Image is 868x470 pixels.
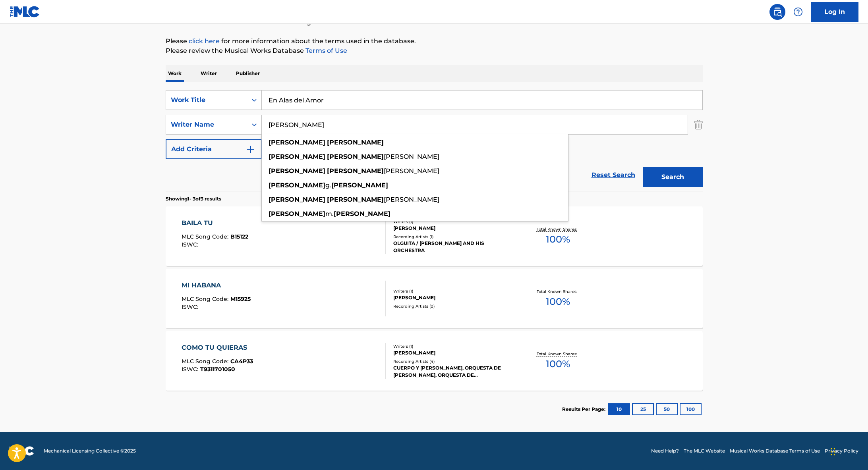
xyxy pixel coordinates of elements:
div: Recording Artists ( 4 ) [393,358,513,364]
p: Results Per Page: [562,406,607,413]
strong: [PERSON_NAME] [327,196,384,203]
div: Writers ( 1 ) [393,343,513,349]
p: Please for more information about the terms used in the database. [166,37,703,46]
div: Writer Name [171,120,242,129]
a: Musical Works Database Terms of Use [730,447,820,455]
a: BAILA TUMLC Song Code:B15122ISWC:Writers (1)[PERSON_NAME]Recording Artists (1)OLGUITA / [PERSON_N... [166,206,703,266]
a: Public Search [769,4,785,20]
span: MLC Song Code : [182,233,230,240]
div: Widget de chat [828,432,868,470]
span: g. [325,181,331,189]
button: 100 [680,403,702,415]
strong: [PERSON_NAME] [269,210,325,218]
a: Terms of Use [304,47,347,54]
p: Total Known Shares: [537,226,579,232]
p: Total Known Shares: [537,351,579,357]
span: m. [325,210,334,218]
div: [PERSON_NAME] [393,349,513,356]
strong: [PERSON_NAME] [331,181,388,189]
img: MLC Logo [10,6,40,17]
div: OLGUITA / [PERSON_NAME] AND HIS ORCHESTRA [393,240,513,254]
strong: [PERSON_NAME] [269,196,325,203]
div: Arrastrar [831,440,835,464]
div: BAILA TU [182,218,248,228]
p: Writer [198,65,219,82]
iframe: Chat Widget [828,432,868,470]
span: ISWC : [182,241,200,248]
strong: [PERSON_NAME] [269,167,325,175]
a: MI HABANAMLC Song Code:M15925ISWC:Writers (1)[PERSON_NAME]Recording Artists (0)Total Known Shares... [166,269,703,328]
span: Mechanical Licensing Collective © 2025 [44,447,136,455]
img: search [773,7,782,17]
span: 100 % [546,295,570,309]
p: Total Known Shares: [537,289,579,295]
button: 10 [608,403,630,415]
img: help [793,7,803,17]
strong: [PERSON_NAME] [269,181,325,189]
span: B15122 [230,233,248,240]
div: MI HABANA [182,281,251,290]
span: [PERSON_NAME] [384,196,439,203]
p: Showing 1 - 3 of 3 results [166,195,221,202]
span: 100 % [546,357,570,371]
div: Help [790,4,806,20]
a: Need Help? [651,447,679,455]
div: Writers ( 1 ) [393,288,513,294]
div: Recording Artists ( 0 ) [393,303,513,309]
span: M15925 [230,295,251,302]
button: Add Criteria [166,139,262,159]
img: 9d2ae6d4665cec9f34b9.svg [246,144,255,154]
a: COMO TU QUIERASMLC Song Code:CA4P33ISWC:T9311701050Writers (1)[PERSON_NAME]Recording Artists (4)C... [166,331,703,391]
span: 100 % [546,232,570,247]
strong: [PERSON_NAME] [269,153,325,160]
a: The MLC Website [684,447,725,455]
div: Work Title [171,95,242,105]
button: Search [643,167,703,187]
span: MLC Song Code : [182,295,230,302]
div: [PERSON_NAME] [393,225,513,232]
span: T9311701050 [200,366,235,373]
a: click here [189,37,220,45]
span: ISWC : [182,303,200,310]
form: Search Form [166,90,703,191]
span: CA4P33 [230,358,253,365]
a: Log In [811,2,858,22]
div: Writers ( 1 ) [393,219,513,225]
strong: [PERSON_NAME] [327,153,384,160]
img: logo [10,446,34,456]
a: Privacy Policy [825,447,858,455]
p: Work [166,65,184,82]
strong: [PERSON_NAME] [327,167,384,175]
span: ISWC : [182,366,200,373]
span: [PERSON_NAME] [384,167,439,175]
button: 50 [656,403,678,415]
span: [PERSON_NAME] [384,153,439,160]
span: MLC Song Code : [182,358,230,365]
div: Recording Artists ( 1 ) [393,234,513,240]
strong: [PERSON_NAME] [269,139,325,146]
a: Reset Search [588,166,639,184]
p: Publisher [234,65,262,82]
div: [PERSON_NAME] [393,294,513,301]
strong: [PERSON_NAME] [327,139,384,146]
div: COMO TU QUIERAS [182,343,253,352]
strong: [PERSON_NAME] [334,210,391,218]
div: CUERPO Y [PERSON_NAME], ORQUESTA DE [PERSON_NAME], ORQUESTA DE [PERSON_NAME],[PERSON_NAME], ORQUE... [393,364,513,379]
button: 25 [632,403,654,415]
p: Please review the Musical Works Database [166,46,703,56]
img: Delete Criterion [694,115,703,135]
